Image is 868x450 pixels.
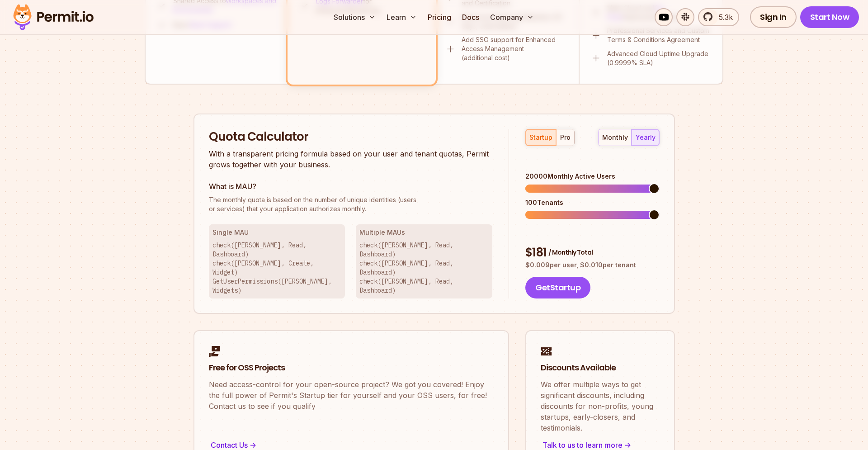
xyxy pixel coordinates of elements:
[383,8,420,26] button: Learn
[462,35,568,62] p: Add SSO support for Enhanced Access Management (additional cost)
[560,133,571,142] div: pro
[209,195,493,213] p: or services) that your application authorizes monthly.
[486,8,538,26] button: Company
[9,2,98,33] img: Permit logo
[750,6,797,28] a: Sign In
[525,277,590,298] button: GetStartup
[525,261,659,270] p: $ 0.009 per user, $ 0.010 per tenant
[212,228,342,237] h3: Single MAU
[209,129,493,145] h2: Quota Calculator
[424,8,455,26] a: Pricing
[212,241,342,295] p: check([PERSON_NAME], Read, Dashboard) check([PERSON_NAME], Create, Widget) GetUserPermissions([PE...
[607,49,712,67] p: Advanced Cloud Uptime Upgrade (0.9999% SLA)
[359,241,489,295] p: check([PERSON_NAME], Read, Dashboard) check([PERSON_NAME], Read, Dashboard) check([PERSON_NAME], ...
[209,181,493,192] h3: What is MAU?
[359,228,489,237] h3: Multiple MAUs
[698,8,739,26] a: 5.3k
[525,198,659,207] div: 100 Tenants
[541,379,660,433] p: We offer multiple ways to get significant discounts, including discounts for non-profits, young s...
[607,26,712,44] p: Professional Services and Custom Terms & Conditions Agreement
[209,379,494,412] p: Need access-control for your open-source project? We got you covered! Enjoy the full power of Per...
[209,148,493,170] p: With a transparent pricing formula based on your user and tenant quotas, Permit grows together wi...
[713,12,733,23] span: 5.3k
[458,8,483,26] a: Docs
[602,133,628,142] div: monthly
[800,6,859,28] a: Start Now
[525,245,659,261] div: $ 181
[330,8,379,26] button: Solutions
[541,362,660,374] h2: Discounts Available
[525,172,659,181] div: 20000 Monthly Active Users
[209,362,494,374] h2: Free for OSS Projects
[548,248,593,257] span: / Monthly Total
[209,195,493,204] span: The monthly quota is based on the number of unique identities (users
